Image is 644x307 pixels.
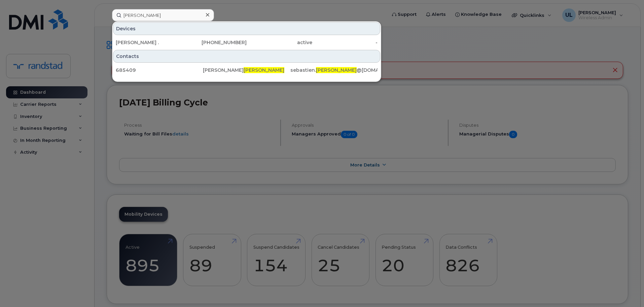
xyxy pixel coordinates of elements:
[113,64,380,76] a: 685409[PERSON_NAME][PERSON_NAME]sebastien.[PERSON_NAME]@[DOMAIN_NAME]
[113,36,380,49] a: [PERSON_NAME] .[PHONE_NUMBER]active-
[316,67,357,73] span: [PERSON_NAME]
[181,39,247,46] div: [PHONE_NUMBER]
[116,39,181,46] div: [PERSON_NAME] .
[312,39,378,46] div: -
[244,67,284,73] span: [PERSON_NAME]
[203,67,290,73] div: [PERSON_NAME]
[247,39,312,46] div: active
[290,67,378,73] div: sebastien. @[DOMAIN_NAME]
[113,50,380,63] div: Contacts
[113,22,380,35] div: Devices
[116,67,203,73] div: 685409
